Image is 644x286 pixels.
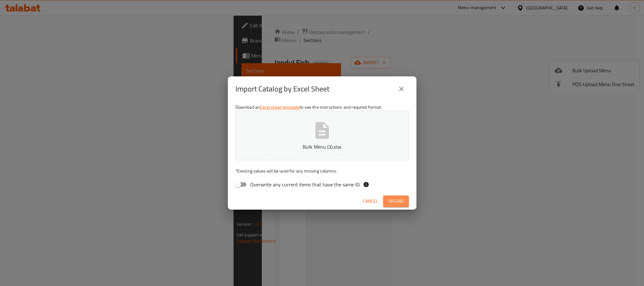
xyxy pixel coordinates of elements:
[250,181,361,188] span: Overwrite any current items that have the same ID.
[245,143,399,151] p: Bulk Menu (3).xlsx
[363,197,378,205] span: Cancel
[383,195,409,207] button: Upload
[394,81,409,96] button: close
[361,195,381,207] button: Cancel
[388,197,404,205] span: Upload
[228,102,416,193] div: Download an to see the instructions and required format.
[363,181,369,188] svg: If the overwrite option isn't selected, then the items that match an existing ID will be ignored ...
[235,168,409,174] p: Existing values will be used for any missing columns.
[235,111,409,160] button: Bulk Menu (3).xlsx
[260,103,300,111] a: Excel sheet template
[235,84,329,94] h2: Import Catalog by Excel Sheet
